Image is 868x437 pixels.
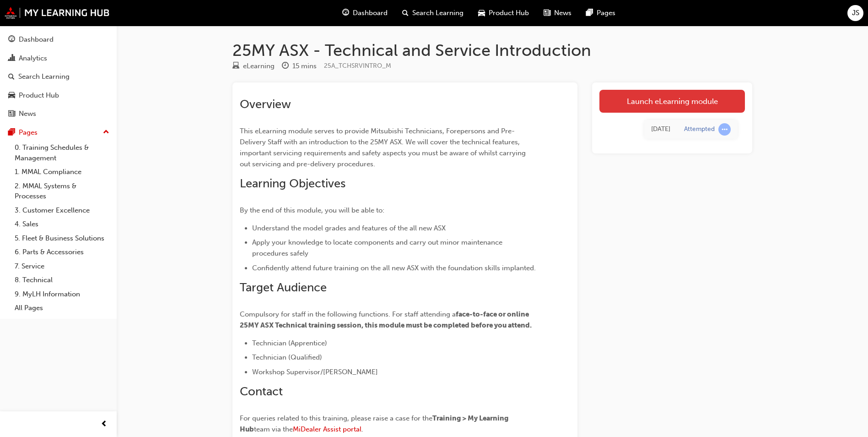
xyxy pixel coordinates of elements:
[402,7,409,19] span: search-icon
[11,273,113,287] a: 8. Technical
[103,126,109,138] span: up-icon
[579,4,623,22] a: pages-iconPages
[254,425,293,433] span: team via the
[11,141,113,165] a: 0. Training Schedules & Management
[18,71,70,82] div: Search Learning
[240,206,384,214] span: By the end of this module, you will be able to:
[4,105,113,122] a: News
[252,238,504,257] span: Apply your knowledge to locate components and carry out minor maintenance procedures safely
[11,231,113,246] a: 5. Fleet & Business Solutions
[232,62,239,71] span: learningResourceType_ELEARNING-icon
[252,339,327,347] span: Technician (Apprentice)
[243,61,275,71] div: eLearning
[847,5,863,21] button: JS
[4,68,113,85] a: Search Learning
[232,40,752,60] h1: 25MY ASX - Technical and Service Introduction
[8,73,15,81] span: search-icon
[240,280,327,295] span: Target Audience
[395,4,471,22] a: search-iconSearch Learning
[240,310,532,329] span: face-to-face or online 25MY ASX Technical training session, this module must be completed before ...
[11,217,113,231] a: 4. Sales
[11,301,113,315] a: All Pages
[478,7,485,19] span: car-icon
[252,368,378,376] span: Workshop Supervisor/[PERSON_NAME]
[353,8,388,18] span: Dashboard
[8,129,15,137] span: pages-icon
[240,127,528,168] span: This eLearning module serves to provide Mitsubishi Technicians, Forepersons and Pre-Delivery Staf...
[11,165,113,179] a: 1. MMAL Compliance
[597,8,615,18] span: Pages
[684,125,715,134] div: Attempted
[361,425,363,433] span: .
[852,8,859,18] span: JS
[554,8,571,18] span: News
[586,7,593,19] span: pages-icon
[293,425,361,433] a: MiDealer Assist portal
[489,8,529,18] span: Product Hub
[240,97,291,111] span: Overview
[240,176,345,191] span: Learning Objectives
[4,124,113,141] button: Pages
[536,4,579,22] a: news-iconNews
[19,34,54,45] div: Dashboard
[19,90,59,101] div: Product Hub
[282,62,289,71] span: clock-icon
[718,123,731,136] span: learningRecordVerb_ATTEMPT-icon
[544,7,550,19] span: news-icon
[19,109,36,119] div: News
[252,224,446,232] span: Understand the model grades and features of the all new ASX
[4,29,113,124] button: DashboardAnalyticsSearch LearningProduct HubNews
[19,53,47,64] div: Analytics
[8,55,15,63] span: chart-icon
[11,287,113,301] a: 9. MyLH Information
[252,353,322,361] span: Technician (Qualified)
[342,7,349,19] span: guage-icon
[599,90,745,113] a: Launch eLearning module
[11,203,113,218] a: 3. Customer Excellence
[19,127,38,138] div: Pages
[4,31,113,48] a: Dashboard
[8,36,15,44] span: guage-icon
[101,419,108,430] span: prev-icon
[11,179,113,203] a: 2. MMAL Systems & Processes
[240,310,456,318] span: Compulsory for staff in the following functions. For staff attending a
[240,384,283,399] span: Contact
[412,8,464,18] span: Search Learning
[8,92,15,100] span: car-icon
[471,4,536,22] a: car-iconProduct Hub
[240,414,432,422] span: For queries related to this training, please raise a case for the
[252,264,536,272] span: Confidently attend future training on the all new ASX with the foundation skills implanted.
[8,110,15,118] span: news-icon
[232,60,275,72] div: Type
[335,4,395,22] a: guage-iconDashboard
[651,124,670,135] div: Tue Sep 23 2025 08:23:30 GMT+0800 (Australian Western Standard Time)
[4,50,113,67] a: Analytics
[240,414,510,433] span: Training > My Learning Hub
[282,60,317,72] div: Duration
[11,245,113,259] a: 6. Parts & Accessories
[5,7,110,19] img: mmal
[292,61,317,71] div: 15 mins
[324,62,391,70] span: Learning resource code
[11,259,113,273] a: 7. Service
[4,87,113,104] a: Product Hub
